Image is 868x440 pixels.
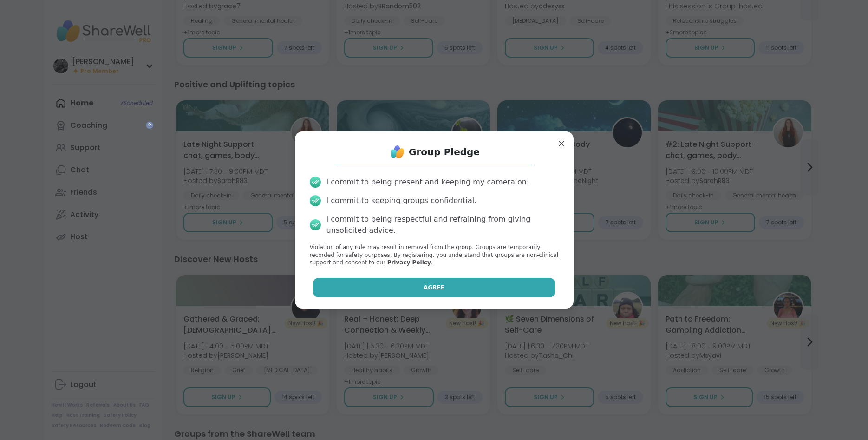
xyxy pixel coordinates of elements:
[388,143,407,161] img: ShareWell Logo
[424,283,444,292] span: Agree
[326,177,529,188] div: I commit to being present and keeping my camera on.
[409,145,480,158] h1: Group Pledge
[310,243,559,267] p: Violation of any rule may result in removal from the group. Groups are temporarily recorded for s...
[326,214,559,236] div: I commit to being respectful and refraining from giving unsolicited advice.
[387,259,431,266] a: Privacy Policy
[146,121,153,129] iframe: Spotlight
[326,195,477,206] div: I commit to keeping groups confidential.
[313,278,555,297] button: Agree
